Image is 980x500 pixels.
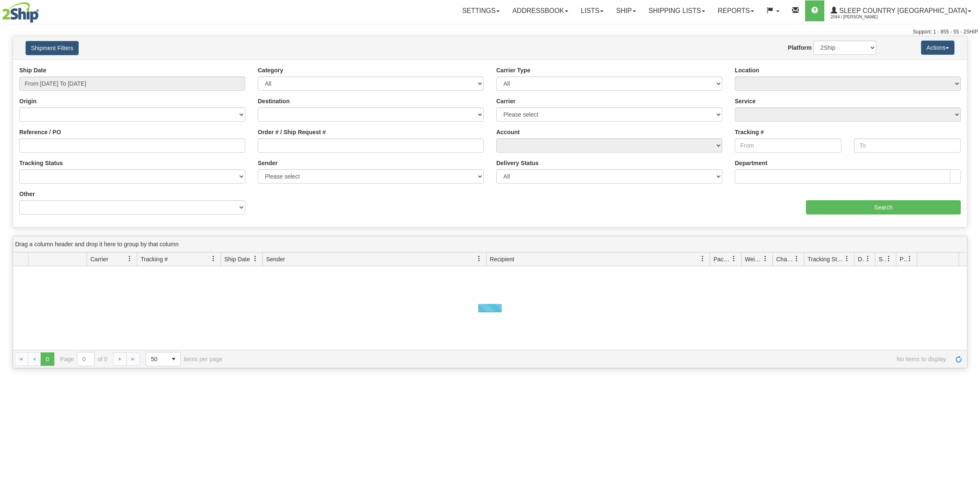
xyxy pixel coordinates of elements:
a: Ship Date filter column settings [248,252,262,266]
a: Charge filter column settings [790,252,804,266]
a: Refresh [952,352,965,366]
a: Packages filter column settings [727,252,741,266]
span: Page of 0 [60,352,108,366]
span: Weight [745,255,762,263]
label: Order # / Ship Request # [258,128,326,136]
label: Platform [788,43,812,52]
a: Ship [610,0,642,21]
a: Tracking Status filter column settings [840,252,854,266]
a: Settings [456,0,506,21]
span: Recipient [490,255,514,263]
div: Support: 1 - 855 - 55 - 2SHIP [2,28,978,36]
label: Location [735,66,759,74]
label: Account [496,128,520,136]
a: Weight filter column settings [758,252,772,266]
label: Carrier [496,97,516,105]
input: From [735,138,841,153]
a: Sleep Country [GEOGRAPHIC_DATA] 2044 / [PERSON_NAME] [824,0,977,21]
a: Reports [711,0,760,21]
span: Sleep Country [GEOGRAPHIC_DATA] [837,7,967,14]
span: Tracking # [141,255,168,263]
a: Delivery Status filter column settings [861,252,875,266]
span: Sender [266,255,285,263]
label: Tracking # [735,128,764,136]
span: Pickup Status [900,255,907,263]
label: Tracking Status [19,159,63,167]
img: logo2044.jpg [2,2,39,23]
input: Search [806,200,961,214]
label: Reference / PO [19,128,61,136]
input: To [854,138,961,153]
span: items per page [146,352,223,366]
span: Page sizes drop down [146,352,181,366]
label: Other [19,190,35,198]
a: Sender filter column settings [472,252,486,266]
button: Shipment Filters [26,41,79,55]
label: Sender [258,159,277,167]
span: select [167,352,180,366]
label: Delivery Status [496,159,539,167]
a: Lists [575,0,610,21]
a: Carrier filter column settings [123,252,137,266]
span: No items to display [234,356,946,362]
span: Charge [776,255,794,263]
label: Department [735,159,767,167]
span: 50 [151,355,162,363]
span: Tracking Status [808,255,844,263]
a: Addressbook [506,0,575,21]
button: Actions [921,41,954,55]
span: Ship Date [224,255,250,263]
label: Category [258,66,283,74]
a: Tracking # filter column settings [206,252,221,266]
a: Recipient filter column settings [695,252,710,266]
iframe: chat widget [961,207,979,293]
label: Origin [19,97,36,105]
a: Shipment Issues filter column settings [882,252,896,266]
label: Destination [258,97,290,105]
span: Carrier [90,255,108,263]
span: Shipment Issues [879,255,886,263]
span: 2044 / [PERSON_NAME] [831,13,893,21]
a: Shipping lists [642,0,711,21]
span: Packages [713,255,731,263]
div: grid grouping header [13,236,967,253]
a: Pickup Status filter column settings [903,252,917,266]
span: Delivery Status [858,255,865,263]
label: Ship Date [19,66,46,74]
label: Carrier Type [496,66,530,74]
span: Page 0 [41,352,54,366]
label: Service [735,97,756,105]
